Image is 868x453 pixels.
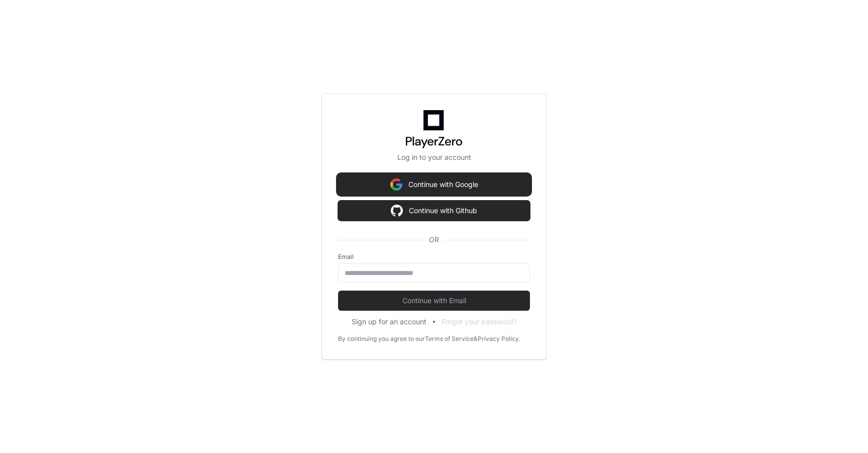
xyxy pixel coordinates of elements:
p: Log in to your account [338,152,530,162]
img: Sign in with google [391,201,403,221]
a: Privacy Policy. [478,335,520,343]
span: Continue with Email [338,296,530,306]
div: By continuing you agree to our [338,335,425,343]
button: Sign up for an account [352,317,426,327]
div: & [474,335,478,343]
button: Continue with Email [338,291,530,311]
span: OR [425,235,443,245]
a: Terms of Service [425,335,474,343]
label: Email [338,253,530,261]
button: Continue with Google [338,174,530,195]
img: Sign in with google [390,174,402,195]
button: Forgot your password? [442,317,517,327]
button: Continue with Github [338,201,530,221]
